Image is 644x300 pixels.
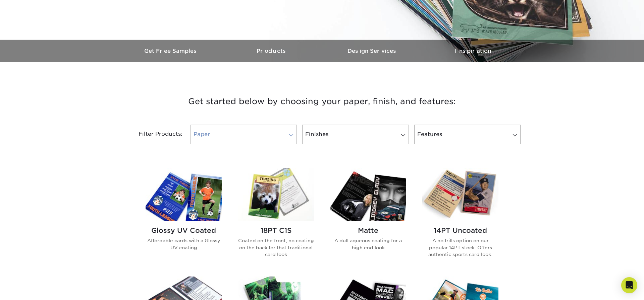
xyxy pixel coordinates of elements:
a: Features [414,125,521,144]
h2: Matte [330,226,406,234]
a: Design Services [322,40,423,62]
h2: 14PT Uncoated [422,226,498,234]
a: 18PT C1S Trading Cards 18PT C1S Coated on the front, no coating on the back for that traditional ... [238,168,314,268]
a: Paper [191,125,297,144]
h3: Get started below by choosing your paper, finish, and features: [126,86,518,117]
img: Glossy UV Coated Trading Cards [146,168,222,221]
a: Inspiration [423,40,523,62]
h3: Inspiration [423,48,523,54]
div: Open Intercom Messenger [621,277,637,293]
img: 14PT Uncoated Trading Cards [422,168,498,221]
div: Filter Products: [121,125,188,144]
a: Glossy UV Coated Trading Cards Glossy UV Coated Affordable cards with a Glossy UV coating [146,168,222,268]
p: Coated on the front, no coating on the back for that traditional card look [238,237,314,258]
h3: Get Free Samples [121,48,221,54]
a: Products [221,40,322,62]
a: Matte Trading Cards Matte A dull aqueous coating for a high end look [330,168,406,268]
p: Affordable cards with a Glossy UV coating [146,237,222,251]
p: A dull aqueous coating for a high end look [330,237,406,251]
a: Get Free Samples [121,40,221,62]
img: 18PT C1S Trading Cards [238,168,314,221]
a: Finishes [302,125,409,144]
img: Matte Trading Cards [330,168,406,221]
h3: Products [221,48,322,54]
a: 14PT Uncoated Trading Cards 14PT Uncoated A no frills option on our popular 14PT stock. Offers au... [422,168,498,268]
p: A no frills option on our popular 14PT stock. Offers authentic sports card look. [422,237,498,258]
h3: Design Services [322,48,423,54]
h2: 18PT C1S [238,226,314,234]
h2: Glossy UV Coated [146,226,222,234]
iframe: Google Customer Reviews [2,280,57,298]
